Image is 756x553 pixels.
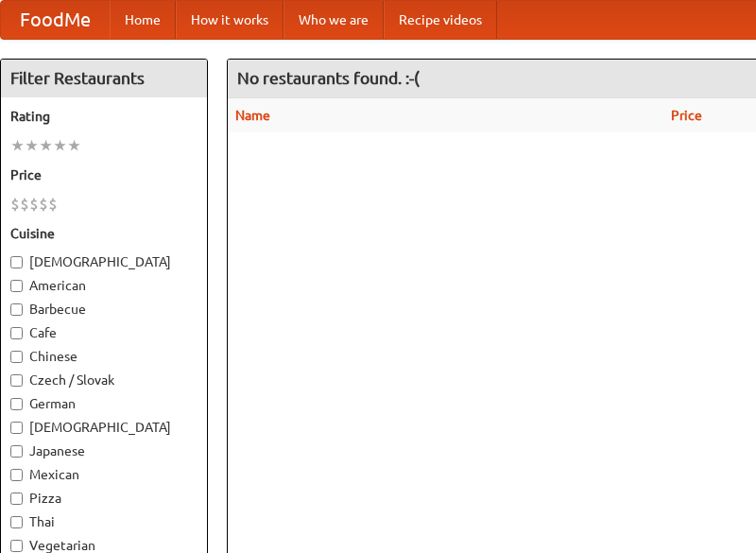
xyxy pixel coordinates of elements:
li: $ [29,194,39,215]
input: Czech / Slovak [10,374,23,387]
li: ★ [53,135,67,156]
input: Cafe [10,327,23,339]
label: German [10,394,198,413]
li: ★ [10,135,25,156]
h4: Filter Restaurants [1,60,207,97]
input: German [10,398,23,410]
li: ★ [67,135,81,156]
input: Japanese [10,445,23,458]
li: ★ [25,135,39,156]
label: Barbecue [10,300,198,319]
label: Pizza [10,489,198,508]
a: FoodMe [1,1,110,39]
input: Chinese [10,351,23,363]
input: American [10,280,23,292]
input: [DEMOGRAPHIC_DATA] [10,256,23,268]
h5: Cuisine [10,224,198,243]
label: American [10,276,198,295]
label: Chinese [10,347,198,366]
input: Barbecue [10,303,23,316]
li: ★ [39,135,53,156]
a: Who we are [283,1,384,39]
input: Thai [10,516,23,528]
h5: Price [10,165,198,184]
label: Mexican [10,465,198,484]
li: $ [20,194,29,215]
label: [DEMOGRAPHIC_DATA] [10,418,198,437]
input: Pizza [10,493,23,505]
input: [DEMOGRAPHIC_DATA] [10,422,23,434]
a: Recipe videos [384,1,497,39]
a: How it works [176,1,283,39]
a: Price [671,108,702,123]
ng-pluralize: No restaurants found. :-( [237,69,420,87]
li: $ [10,194,20,215]
a: Home [110,1,176,39]
li: $ [39,194,48,215]
input: Mexican [10,469,23,481]
a: Name [235,108,270,123]
label: Japanese [10,441,198,460]
label: [DEMOGRAPHIC_DATA] [10,252,198,271]
label: Cafe [10,323,198,342]
input: Vegetarian [10,540,23,552]
h5: Rating [10,107,198,126]
li: $ [48,194,58,215]
label: Czech / Slovak [10,371,198,389]
label: Thai [10,512,198,531]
